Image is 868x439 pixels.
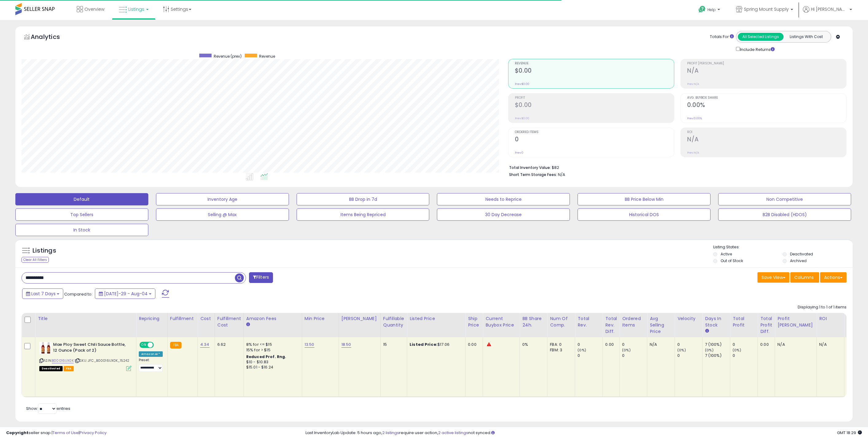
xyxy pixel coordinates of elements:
[383,315,404,328] div: Fulfillable Quantity
[246,322,250,327] small: Amazon Fees.
[558,172,565,178] span: N/A
[687,67,846,75] h2: N/A
[437,193,570,205] button: Needs to Reprice
[687,136,846,144] h2: N/A
[622,315,644,328] div: Ordered Items
[33,246,56,255] h5: Listings
[217,315,241,328] div: Fulfillment Cost
[515,116,529,120] small: Prev: $0.00
[578,342,602,347] div: 0
[170,342,181,349] small: FBA
[578,208,710,221] button: Historical DOS
[650,315,672,335] div: Avg Selling Price
[705,342,730,347] div: 7 (100%)
[156,208,289,221] button: Selling @ Max
[515,131,674,134] span: Ordered Items
[140,342,148,348] span: ON
[578,193,710,205] button: BB Price Below Min
[705,315,727,328] div: Days In Stock
[15,208,148,221] button: Top Sellers
[170,315,195,322] div: Fulfillment
[139,358,163,372] div: Preset:
[200,315,212,322] div: Cost
[698,6,706,13] i: Get Help
[550,342,570,347] div: FBA: 0
[687,101,846,110] h2: 0.00%
[515,101,674,110] h2: $0.00
[760,342,770,347] div: 0.00
[515,67,674,75] h2: $0.00
[15,224,148,236] button: In Stock
[783,33,829,41] button: Listings With Cost
[104,291,148,297] span: [DATE]-29 - Aug-04
[721,251,732,257] label: Active
[718,208,851,221] button: B2B Disabled (HDOS)
[341,342,351,348] a: 18.50
[246,347,297,353] div: 15% for > $15
[550,315,572,328] div: Num of Comp.
[790,258,807,263] label: Archived
[777,342,812,347] div: N/A
[259,54,275,59] span: Revenue
[39,342,131,370] div: ASIN:
[64,291,92,297] span: Compared to:
[710,34,734,40] div: Totals For
[687,96,846,100] span: Avg. Buybox Share
[6,430,29,436] strong: Copyright
[128,6,144,12] span: Listings
[687,62,846,65] span: Profit [PERSON_NAME]
[246,354,286,359] b: Reduced Prof. Rng.
[790,251,813,257] label: Deactivated
[798,304,847,310] div: Displaying 1 to 1 of 1 items
[38,315,134,322] div: Title
[794,274,814,281] span: Columns
[733,353,757,358] div: 0
[777,315,814,328] div: Profit [PERSON_NAME]
[22,288,63,299] button: Last 7 Days
[297,193,430,205] button: BB Drop in 7d
[156,193,289,205] button: Inventory Age
[39,366,63,371] span: All listings that are unavailable for purchase on Amazon for any reason other than out-of-stock
[485,315,517,328] div: Current Buybox Price
[733,342,757,347] div: 0
[687,131,846,134] span: ROI
[578,315,600,328] div: Total Rev.
[718,193,851,205] button: Non Competitive
[246,315,299,322] div: Amazon Fees
[677,315,700,322] div: Velocity
[515,62,674,65] span: Revenue
[31,32,72,43] h5: Analytics
[246,342,297,347] div: 8% for <= $15
[819,315,842,322] div: ROI
[757,272,789,283] button: Save View
[713,244,853,250] p: Listing States:
[410,315,463,322] div: Listed Price
[39,342,52,354] img: 51muKjF+b1L._SL40_.jpg
[677,353,702,358] div: 0
[52,358,74,363] a: B00016UX0K
[650,342,670,347] div: N/A
[410,342,438,347] b: Listed Price:
[790,272,819,283] button: Columns
[694,1,726,20] a: Help
[705,353,730,358] div: 7 (100%)
[622,342,647,347] div: 0
[622,348,631,353] small: (0%)
[622,353,647,358] div: 0
[84,6,104,12] span: Overview
[21,257,49,263] div: Clear All Filters
[522,315,545,328] div: BB Share 24h.
[80,430,107,436] a: Privacy Policy
[26,406,70,411] span: Show: entries
[605,342,615,347] div: 0.00
[509,163,842,171] li: $82
[578,348,586,353] small: (0%)
[217,342,239,347] div: 6.62
[214,54,242,59] span: Revenue (prev)
[515,151,524,155] small: Prev: 0
[31,291,56,297] span: Last 7 Days
[550,347,570,353] div: FBM: 3
[760,315,772,335] div: Total Profit Diff.
[306,430,862,436] div: Last InventoryLab Update: 5 hours ago, require user action, not synced.
[738,33,784,41] button: All Selected Listings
